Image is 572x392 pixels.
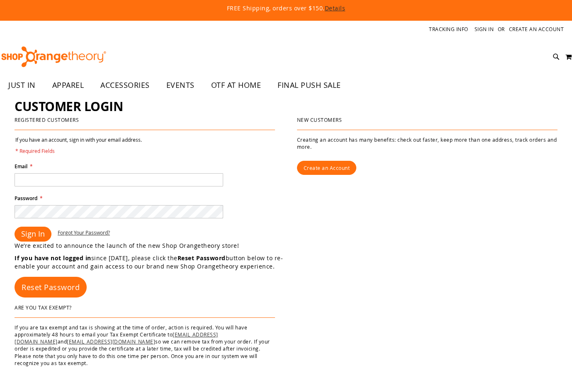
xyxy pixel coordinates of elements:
[8,76,36,94] span: JUST IN
[15,148,142,155] span: * Required Fields
[37,4,535,12] p: FREE Shipping, orders over $150.
[15,98,123,115] span: Customer Login
[15,304,72,311] strong: Are You Tax Exempt?
[44,76,92,95] a: APPAREL
[22,282,80,292] span: Reset Password
[15,195,37,202] span: Password
[15,242,286,250] p: We’re excited to announce the launch of the new Shop Orangetheory store!
[269,76,349,95] a: FINAL PUSH SALE
[203,76,270,95] a: OTF AT HOME
[158,76,203,95] a: EVENTS
[15,254,286,271] p: since [DATE], please click the button below to re-enable your account and gain access to our bran...
[100,76,150,94] span: ACCESSORIES
[166,76,195,94] span: EVENTS
[58,229,110,236] a: Forgot Your Password?
[475,26,494,33] a: Sign In
[15,324,275,367] p: If you are tax exempt and tax is showing at the time of order, action is required. You will have ...
[52,76,84,94] span: APPAREL
[15,227,51,242] button: Sign In
[509,26,564,33] a: Create an Account
[15,116,79,123] strong: Registered Customers
[15,163,27,170] span: Email
[15,277,87,298] a: Reset Password
[178,254,226,262] strong: Reset Password
[67,338,155,345] a: [EMAIL_ADDRESS][DOMAIN_NAME]
[297,161,357,175] a: Create an Account
[15,331,218,345] a: [EMAIL_ADDRESS][DOMAIN_NAME]
[297,116,342,123] strong: New Customers
[15,136,143,155] legend: If you have an account, sign in with your email address.
[21,229,45,239] span: Sign In
[211,76,261,94] span: OTF AT HOME
[325,4,346,12] a: Details
[58,229,110,236] span: Forgot Your Password?
[429,26,468,33] a: Tracking Info
[92,76,158,95] a: ACCESSORIES
[277,76,341,94] span: FINAL PUSH SALE
[15,254,91,262] strong: If you have not logged in
[297,136,557,150] p: Creating an account has many benefits: check out faster, keep more than one address, track orders...
[304,165,350,171] span: Create an Account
